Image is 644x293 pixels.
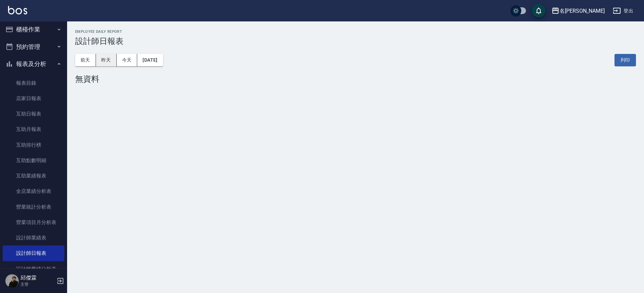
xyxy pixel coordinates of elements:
[75,29,636,34] h2: Employee Daily Report
[3,38,64,56] button: 預約管理
[3,184,64,199] a: 全店業績分析表
[3,168,64,184] a: 互助業績報表
[559,7,605,15] div: 名[PERSON_NAME]
[75,36,636,46] h3: 設計師日報表
[3,261,64,277] a: 設計師業績分析表
[3,215,64,230] a: 營業項目月分析表
[96,54,117,66] button: 昨天
[532,4,545,17] button: save
[137,54,163,66] button: [DATE]
[3,75,64,91] a: 報表目錄
[614,54,636,66] button: 列印
[5,274,19,288] img: Person
[610,5,636,17] button: 登出
[3,21,64,38] button: 櫃檯作業
[3,153,64,168] a: 互助點數明細
[3,199,64,215] a: 營業統計分析表
[117,54,138,66] button: 今天
[549,4,607,18] button: 名[PERSON_NAME]
[8,6,27,14] img: Logo
[3,55,64,73] button: 報表及分析
[3,245,64,261] a: 設計師日報表
[3,230,64,245] a: 設計師業績表
[75,54,96,66] button: 前天
[3,137,64,153] a: 互助排行榜
[20,281,55,287] p: 主管
[20,275,55,281] h5: 邱傑霖
[3,106,64,122] a: 互助日報表
[3,122,64,137] a: 互助月報表
[3,91,64,106] a: 店家日報表
[75,74,636,84] div: 無資料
